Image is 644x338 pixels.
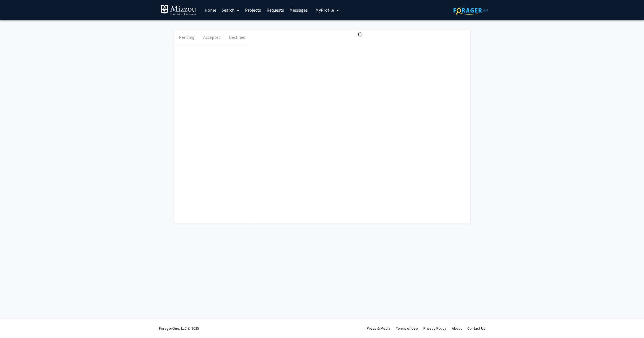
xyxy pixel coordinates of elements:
a: Search [219,0,242,20]
a: About [452,326,462,331]
a: Home [202,0,219,20]
a: Terms of Use [396,326,418,331]
a: Requests [264,0,287,20]
span: My Profile [316,7,334,13]
img: ForagerOne Logo [453,6,488,15]
img: University of Missouri Logo [160,5,196,16]
a: Contact Us [467,326,485,331]
button: Declined [225,30,250,45]
button: Pending [174,30,199,45]
button: Accepted [199,30,225,45]
a: Messages [287,0,311,20]
a: Privacy Policy [423,326,446,331]
a: Press & Media [367,326,390,331]
img: Loading [355,30,365,39]
a: Projects [242,0,264,20]
div: ForagerOne, LLC © 2025 [159,319,199,338]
